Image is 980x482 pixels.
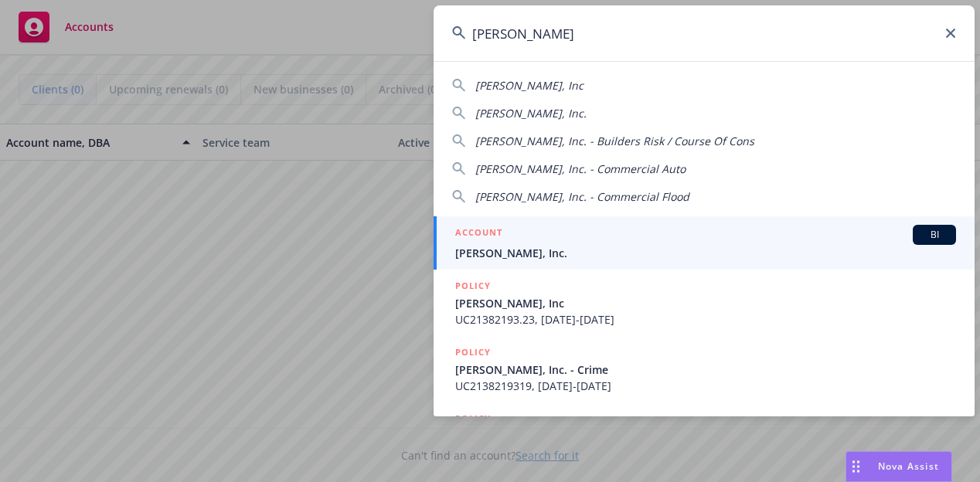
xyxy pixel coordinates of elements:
span: Nova Assist [878,460,939,473]
a: POLICY[PERSON_NAME], IncUC21382193.23, [DATE]-[DATE] [434,270,975,336]
input: Search... [434,5,975,61]
span: UC2138219319, [DATE]-[DATE] [455,378,956,394]
button: Nova Assist [846,451,952,482]
h5: POLICY [455,411,491,426]
span: [PERSON_NAME], Inc. - Crime [455,361,956,378]
span: [PERSON_NAME], Inc. - Builders Risk / Course Of Cons [475,134,754,148]
h5: POLICY [455,278,491,294]
span: BI [919,228,950,242]
span: UC21382193.23, [DATE]-[DATE] [455,311,956,328]
span: [PERSON_NAME], Inc. - Commercial Flood [475,189,689,204]
span: [PERSON_NAME], Inc [455,295,956,311]
span: [PERSON_NAME], Inc. [455,245,956,261]
a: ACCOUNTBI[PERSON_NAME], Inc. [434,216,975,270]
div: Drag to move [846,452,866,481]
span: [PERSON_NAME], Inc. - Commercial Auto [475,161,686,176]
h5: ACCOUNT [455,225,502,243]
span: [PERSON_NAME], Inc [475,78,584,93]
a: POLICY[PERSON_NAME], Inc. - CrimeUC2138219319, [DATE]-[DATE] [434,336,975,402]
h5: POLICY [455,345,491,360]
a: POLICY [434,402,975,469]
span: [PERSON_NAME], Inc. [475,106,587,120]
